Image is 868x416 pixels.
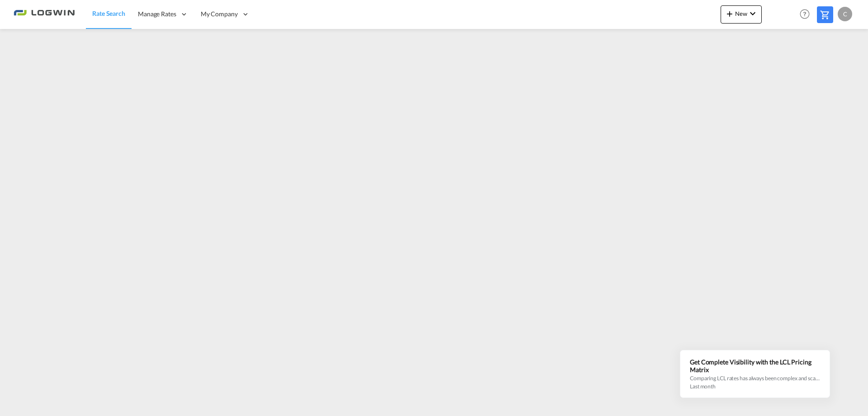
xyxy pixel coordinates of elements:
[138,10,176,19] span: Manage Rates
[797,6,812,22] span: Help
[724,10,758,17] span: New
[92,10,125,17] span: Rate Search
[201,10,238,19] span: My Company
[724,8,735,19] md-icon: icon-plus 400-fg
[721,5,762,24] button: icon-plus 400-fgNewicon-chevron-down
[747,8,758,19] md-icon: icon-chevron-down
[838,7,852,21] div: C
[797,6,817,23] div: Help
[14,4,75,24] img: 2761ae10d95411efa20a1f5e0282d2d7.png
